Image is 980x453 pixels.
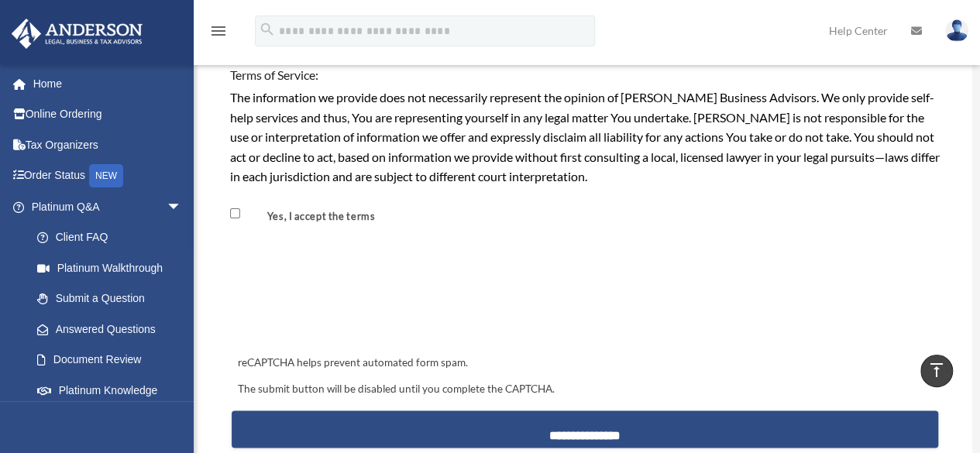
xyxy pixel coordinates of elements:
a: Document Review [22,345,198,376]
i: search [259,21,276,38]
a: Order StatusNEW [11,160,205,192]
a: Platinum Knowledge Room [22,375,205,424]
span: arrow_drop_down [167,191,198,223]
div: NEW [89,164,123,187]
a: Platinum Walkthrough [22,252,205,283]
i: menu [209,22,228,40]
a: vertical_align_top [920,355,953,387]
div: The information we provide does not necessarily represent the opinion of [PERSON_NAME] Business A... [230,87,940,186]
a: Platinum Q&Aarrow_drop_down [11,191,205,222]
div: The submit button will be disabled until you complete the CAPTCHA. [232,379,938,398]
a: Tax Organizers [11,129,205,160]
a: Client FAQ [22,222,205,253]
a: Home [11,68,205,99]
iframe: reCAPTCHA [233,262,469,322]
a: menu [209,27,228,40]
div: reCAPTCHA helps prevent automated form spam. [232,353,938,372]
i: vertical_align_top [927,361,946,379]
h4: Terms of Service: [230,67,940,84]
a: Answered Questions [22,314,205,345]
img: User Pic [945,19,968,42]
a: Online Ordering [11,99,205,130]
label: Yes, I accept the terms [243,208,381,223]
img: Anderson Advisors Platinum Portal [7,19,147,49]
a: Submit a Question [22,283,205,314]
